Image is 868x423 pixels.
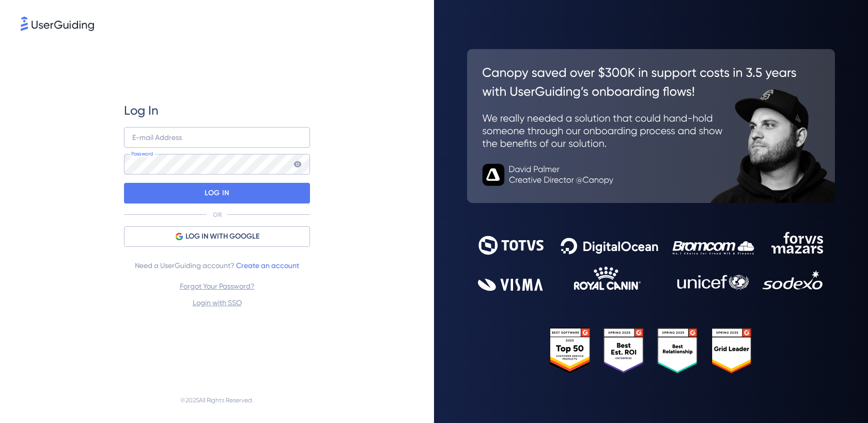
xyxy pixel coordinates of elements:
a: Login with SSO [193,299,242,307]
img: 26c0aa7c25a843aed4baddd2b5e0fa68.svg [467,49,835,203]
span: LOG IN WITH GOOGLE [185,230,259,243]
a: Forgot Your Password? [180,282,255,290]
a: Create an account [236,261,299,270]
span: Need a UserGuiding account? [135,259,299,272]
input: example@company.com [124,127,310,148]
span: © 2025 All Rights Reserved. [180,394,254,406]
img: 25303e33045975176eb484905ab012ff.svg [550,328,752,374]
p: LOG IN [205,185,229,201]
span: Log In [124,102,159,119]
p: OR [213,211,222,219]
img: 9302ce2ac39453076f5bc0f2f2ca889b.svg [478,232,824,291]
img: 8faab4ba6bc7696a72372aa768b0286c.svg [21,17,94,31]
